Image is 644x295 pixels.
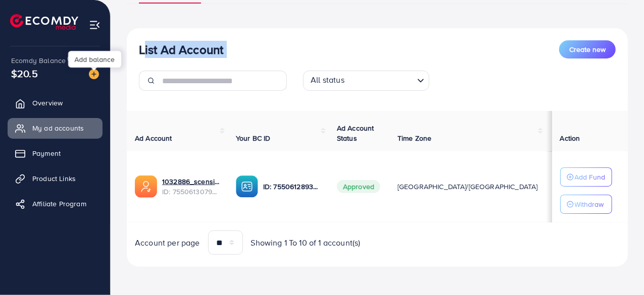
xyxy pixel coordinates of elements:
[560,195,612,214] button: Withdraw
[135,175,157,198] img: ic-ads-acc.e4c84228.svg
[32,148,61,158] span: Payment
[8,93,103,113] a: Overview
[32,123,84,133] span: My ad accounts
[162,176,220,197] div: <span class='underline'>1032886_scensify_1758014127669</span></br>7550613079745019905
[162,187,220,197] span: ID: 7550613079745019905
[89,19,101,31] img: menu
[162,176,220,187] a: 1032886_scensify_1758014127669
[398,182,538,192] span: [GEOGRAPHIC_DATA]/[GEOGRAPHIC_DATA]
[348,73,413,88] input: Search for option
[337,180,380,193] span: Approved
[236,175,258,198] img: ic-ba-acc.ded83a64.svg
[10,14,78,30] img: logo
[8,118,103,138] a: My ad accounts
[569,44,606,54] span: Create new
[32,199,86,209] span: Affiliate Program
[309,72,346,88] span: All status
[11,66,38,81] span: $20.5
[575,198,604,210] p: Withdraw
[560,167,612,187] button: Add Fund
[8,168,103,189] a: Product Links
[11,55,66,66] span: Ecomdy Balance
[560,133,580,143] span: Action
[8,194,103,214] a: Affiliate Program
[559,40,616,58] button: Create new
[68,51,121,68] div: Add balance
[8,143,103,163] a: Payment
[601,250,636,287] iframe: Chat
[139,42,223,57] h3: List Ad Account
[398,133,431,143] span: Time Zone
[89,69,99,79] img: image
[263,181,321,193] p: ID: 7550612893918576641
[32,173,76,184] span: Product Links
[32,98,63,108] span: Overview
[236,133,271,143] span: Your BC ID
[303,71,429,91] div: Search for option
[337,123,374,143] span: Ad Account Status
[575,171,606,183] p: Add Fund
[251,237,361,249] span: Showing 1 To 10 of 1 account(s)
[135,133,172,143] span: Ad Account
[135,237,200,249] span: Account per page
